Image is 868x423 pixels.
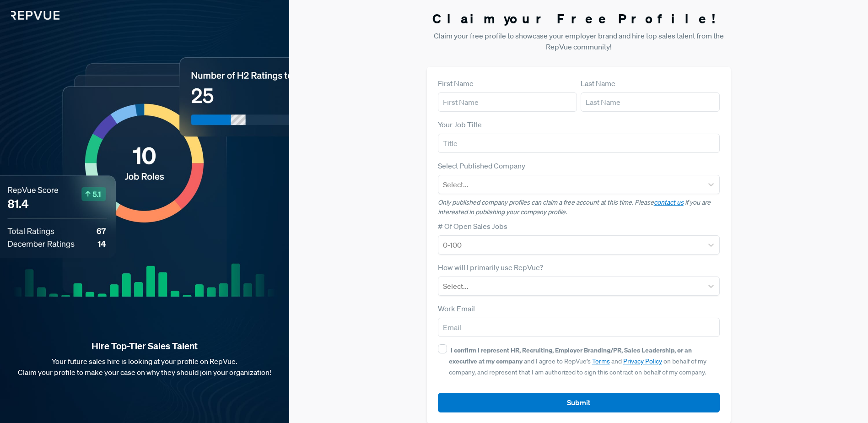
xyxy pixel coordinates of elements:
button: Submit [438,393,720,412]
h3: Claim your Free Profile! [427,11,731,27]
p: Only published company profiles can claim a free account at this time. Please if you are interest... [438,198,720,217]
input: Title [438,134,720,153]
label: # Of Open Sales Jobs [438,221,507,232]
p: Claim your free profile to showcase your employer brand and hire top sales talent from the RepVue... [427,30,731,52]
label: Work Email [438,303,475,314]
label: Select Published Company [438,160,525,171]
a: contact us [654,198,684,206]
input: Last Name [581,92,720,112]
p: Your future sales hire is looking at your profile on RepVue. Claim your profile to make your case... [15,356,275,378]
a: Privacy Policy [623,357,662,365]
span: and I agree to RepVue’s and on behalf of my company, and represent that I am authorized to sign t... [449,346,706,376]
input: First Name [438,92,577,112]
label: First Name [438,78,474,89]
strong: I confirm I represent HR, Recruiting, Employer Branding/PR, Sales Leadership, or an executive at ... [449,346,692,365]
input: Email [438,318,720,337]
label: Your Job Title [438,119,482,130]
label: How will I primarily use RepVue? [438,262,543,273]
a: Terms [592,357,610,365]
label: Last Name [581,78,615,89]
strong: Hire Top-Tier Sales Talent [15,340,275,352]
